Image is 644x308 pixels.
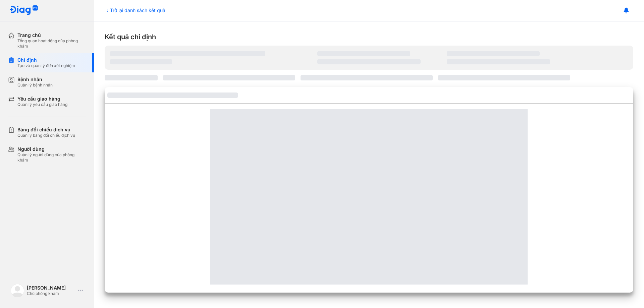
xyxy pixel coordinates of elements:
[27,285,75,291] div: [PERSON_NAME]
[17,38,86,49] div: Tổng quan hoạt động của phòng khám
[105,7,165,14] div: Trở lại danh sách kết quả
[17,57,75,63] div: Chỉ định
[9,5,38,16] img: logo
[17,133,75,138] div: Quản lý bảng đối chiếu dịch vụ
[105,32,633,42] div: Kết quả chỉ định
[17,96,67,102] div: Yêu cầu giao hàng
[11,284,24,297] img: logo
[17,152,86,163] div: Quản lý người dùng của phòng khám
[17,102,67,107] div: Quản lý yêu cầu giao hàng
[17,82,53,88] div: Quản lý bệnh nhân
[17,76,53,82] div: Bệnh nhân
[17,32,86,38] div: Trang chủ
[27,291,75,296] div: Chủ phòng khám
[17,127,75,133] div: Bảng đối chiếu dịch vụ
[17,63,75,68] div: Tạo và quản lý đơn xét nghiệm
[17,146,86,152] div: Người dùng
